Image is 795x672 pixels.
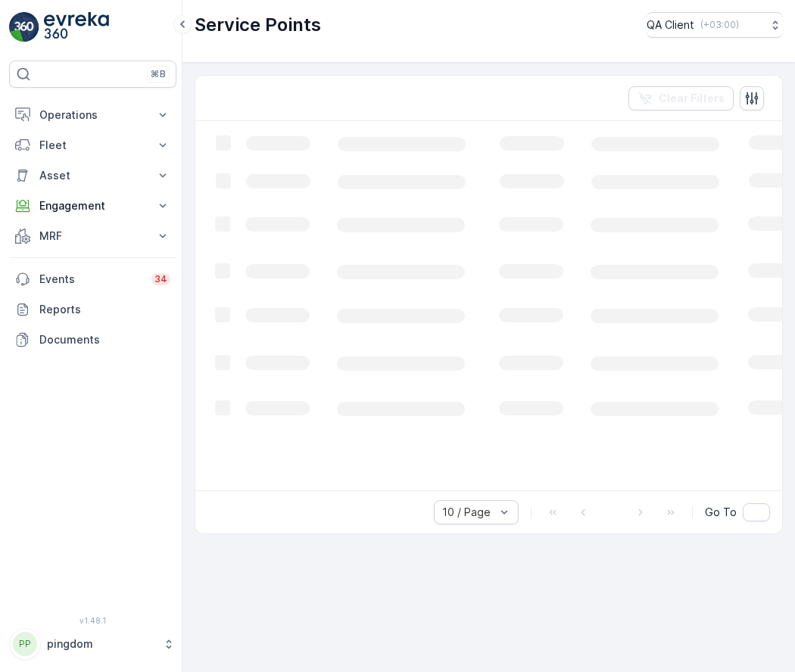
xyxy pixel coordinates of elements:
p: Clear Filters [659,91,725,106]
p: ⌘B [151,68,166,80]
p: 34 [154,273,167,285]
p: Service Points [195,13,321,37]
a: Reports [9,294,176,325]
span: v 1.48.1 [9,616,176,625]
button: PPpingdom [9,628,176,660]
p: ( +03:00 ) [700,19,739,31]
a: Documents [9,325,176,355]
div: PP [13,632,37,656]
p: Engagement [39,198,146,213]
button: Clear Filters [628,86,734,110]
span: Go To [705,505,737,520]
p: Asset [39,168,146,183]
button: Engagement [9,191,176,221]
button: Asset [9,160,176,191]
button: Fleet [9,130,176,160]
a: Events34 [9,264,176,294]
p: MRF [39,229,146,244]
p: Events [39,272,142,287]
button: QA Client(+03:00) [647,12,783,38]
img: logo [9,12,39,42]
p: Reports [39,302,170,317]
p: Operations [39,107,146,123]
p: Documents [39,332,170,347]
img: logo_light-DOdMpM7g.png [44,12,109,42]
p: QA Client [647,17,694,33]
button: Operations [9,100,176,130]
button: MRF [9,221,176,251]
p: pingdom [47,636,155,652]
p: Fleet [39,138,146,153]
